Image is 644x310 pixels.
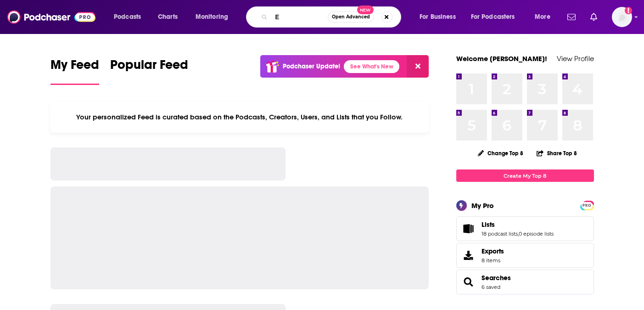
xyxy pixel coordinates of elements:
span: Monitoring [196,11,228,23]
a: My Feed [50,57,99,85]
a: Exports [456,243,594,268]
span: PRO [582,202,593,209]
div: My Pro [471,201,494,210]
a: Show notifications dropdown [587,9,601,25]
a: Lists [482,220,554,229]
a: Welcome [PERSON_NAME]! [456,54,547,63]
button: open menu [189,10,240,24]
div: Search podcasts, credits, & more... [255,6,410,28]
button: open menu [107,10,153,24]
span: 8 items [482,257,504,264]
span: For Business [420,11,456,23]
span: My Feed [50,57,99,78]
a: 18 podcast lists [482,231,518,237]
button: open menu [413,10,467,24]
button: Change Top 8 [472,147,529,159]
span: Exports [459,249,478,262]
span: Lists [456,216,594,241]
span: Open Advanced [332,15,370,19]
input: Search podcasts, credits, & more... [271,10,328,24]
span: Exports [482,247,504,255]
svg: Add a profile image [625,7,632,14]
button: open menu [528,10,562,24]
span: Charts [158,11,178,23]
a: Searches [482,274,511,282]
a: 0 episode lists [519,231,554,237]
img: User Profile [612,7,632,27]
button: Open AdvancedNew [328,11,374,23]
a: Charts [152,10,183,24]
span: Popular Feed [110,57,188,78]
a: Create My Top 8 [456,169,594,182]
a: Popular Feed [110,57,188,85]
p: Podchaser Update! [283,62,340,70]
span: Logged in as megcassidy [612,7,632,27]
button: Share Top 8 [536,144,577,162]
span: More [535,11,550,23]
a: PRO [582,202,593,209]
a: Show notifications dropdown [564,9,579,25]
button: open menu [465,10,528,24]
span: Lists [482,220,495,229]
a: 6 saved [482,284,500,290]
span: Searches [456,270,594,294]
img: Podchaser - Follow, Share and Rate Podcasts [7,8,95,26]
a: Lists [459,222,478,235]
a: Searches [459,276,478,288]
span: For Podcasters [471,11,515,23]
button: Show profile menu [612,7,632,27]
span: Podcasts [114,11,141,23]
span: New [357,6,374,14]
a: View Profile [557,54,594,63]
a: See What's New [344,60,399,73]
span: , [518,231,519,237]
div: Your personalized Feed is curated based on the Podcasts, Creators, Users, and Lists that you Follow. [50,101,429,133]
